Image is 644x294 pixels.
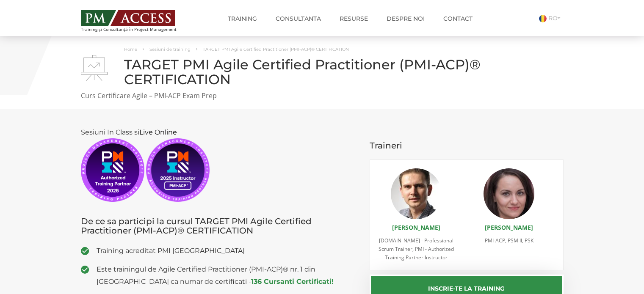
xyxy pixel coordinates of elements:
[380,10,431,27] a: Despre noi
[269,10,327,27] a: Consultanta
[81,217,357,235] h3: De ce sa participi la cursul TARGET PMI Agile Certified Practitioner (PMI-ACP)® CERTIFICATION
[81,27,192,32] span: Training și Consultanță în Project Management
[81,126,357,202] p: Sesiuni In Class si
[379,237,454,261] span: [DOMAIN_NAME] - Professional Scrum Trainer, PMI - Authorized Training Partner Instructor
[97,245,357,257] span: Training acreditat PMI [GEOGRAPHIC_DATA]
[81,91,564,101] p: Curs Certificare Agile – PMI-ACP Exam Prep
[333,10,374,27] a: Resurse
[81,7,192,32] a: Training și Consultanță în Project Management
[81,55,108,81] img: TARGET PMI Agile Certified Practitioner (PMI-ACP)® CERTIFICATION
[437,10,479,27] a: Contact
[139,128,177,136] span: Live Online
[124,47,137,52] a: Home
[392,223,440,231] a: [PERSON_NAME]
[539,15,547,22] img: Romana
[539,14,564,22] a: RO
[251,278,334,286] a: 136 Cursanti Certificati!
[221,10,263,27] a: Training
[485,237,533,244] span: PMI-ACP, PSM II, PSK
[484,168,534,219] img: Cristina Lupu
[203,47,349,52] span: TARGET PMI Agile Certified Practitioner (PMI-ACP)® CERTIFICATION
[391,168,442,219] img: Mihai Olaru
[485,223,533,231] a: [PERSON_NAME]
[81,57,564,87] h1: TARGET PMI Agile Certified Practitioner (PMI-ACP)® CERTIFICATION
[81,10,175,26] img: PM ACCESS - Echipa traineri si consultanti certificati PMP: Narciss Popescu, Mihai Olaru, Monica ...
[370,141,564,150] h3: Traineri
[97,263,357,288] span: Este trainingul de Agile Certified Practitioner (PMI-ACP)® nr. 1 din [GEOGRAPHIC_DATA] ca numar d...
[149,47,191,52] a: Sesiuni de training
